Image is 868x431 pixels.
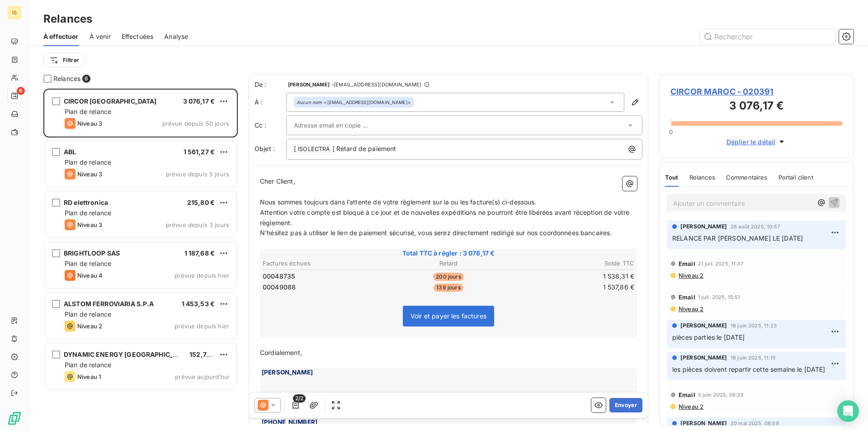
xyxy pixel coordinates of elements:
label: À : [255,98,286,107]
span: RELANCE PAR [PERSON_NAME] LE [DATE] [672,234,803,242]
span: prévue depuis hier [175,322,229,330]
span: Niveau 3 [77,221,102,228]
div: Open Intercom Messenger [837,400,859,422]
span: Portail client [778,174,813,181]
span: BRIGHTLOOP SAS [64,249,120,257]
span: Nous sommes toujours dans l’attente de votre règlement sur la ou les facture(s) ci-dessous. [260,198,537,206]
span: DYNAMIC ENERGY [GEOGRAPHIC_DATA] [64,350,192,358]
span: Tout [665,174,679,181]
span: Email [679,391,695,398]
span: Email [679,260,695,267]
span: 152,76 € [189,350,217,358]
span: Attention votre compte est bloqué à ce jour et de nouvelles expéditions ne pourront être libérées... [260,208,631,227]
span: 0 [669,128,673,136]
span: Relances [689,174,715,181]
span: Déplier le détail [726,137,776,147]
span: Cordialement, [260,349,302,356]
div: grid [43,89,238,431]
span: Plan de relance [65,310,111,318]
span: À venir [90,32,111,41]
h3: 3 076,17 € [670,98,842,116]
span: Objet : [255,145,275,152]
em: Aucun nom [297,99,322,105]
span: 6 [82,75,90,83]
span: [PERSON_NAME] [680,223,727,231]
label: Cc : [255,121,286,130]
span: 00048735 [263,272,295,281]
span: ISOLECTRA [297,144,331,155]
div: <[EMAIL_ADDRESS][DOMAIN_NAME]> [297,99,411,105]
span: Niveau 2 [678,403,703,410]
span: 139 jours [434,284,463,292]
span: 1 187,68 € [184,249,215,257]
span: 20 mai 2025, 08:59 [731,421,779,426]
span: Plan de relance [65,260,111,267]
span: prévue depuis 5 jours [166,171,229,178]
input: Adresse email en copie ... [294,118,391,132]
th: Retard [387,259,510,268]
span: ALSTOM FERROVIARIA S.P.A [64,300,154,308]
span: N'hésitez pas à utiliser le lien de paiement sécurisé, vous serez directement redirigé sur nos co... [260,229,612,237]
td: 1 538,31 € [511,271,635,281]
span: prévue depuis 3 jours [166,221,229,228]
span: ABL [64,148,76,156]
span: Plan de relance [65,361,111,369]
span: 18 juin 2025, 11:23 [731,323,777,328]
span: [PERSON_NAME] [288,82,330,87]
span: Analyse [164,32,188,41]
span: Voir et payer les factures [410,312,486,320]
span: Plan de relance [65,108,111,115]
span: [ [294,145,296,152]
th: Factures échues [262,259,386,268]
h3: Relances [43,11,92,27]
span: ] Retard de paiement [332,145,396,152]
span: [PERSON_NAME] [680,322,727,330]
span: 215,80 € [187,199,215,206]
span: Total TTC à régler : 3 076,17 € [261,249,636,258]
span: 200 jours [433,273,463,281]
span: prévue aujourd’hui [175,373,229,380]
span: prévue depuis hier [175,272,229,279]
span: Effectuées [122,32,154,41]
span: 16 juin 2025, 11:15 [731,355,776,360]
span: RD elettronica [64,199,108,206]
div: IS [7,5,22,20]
span: Plan de relance [65,209,111,217]
span: Niveau 2 [77,322,102,330]
span: De : [255,80,286,89]
span: 1 juil. 2025, 15:51 [698,294,741,300]
span: 5 juin 2025, 08:33 [698,392,744,398]
span: [PERSON_NAME] [680,354,727,362]
img: Logo LeanPay [7,411,22,426]
span: Cher Client, [260,177,295,185]
span: 6 [17,87,25,95]
span: 21 juil. 2025, 11:37 [698,261,743,266]
span: prévue depuis 50 jours [162,120,229,127]
th: Solde TTC [511,259,635,268]
button: Envoyer [609,398,642,412]
span: 3 076,17 € [183,97,215,105]
input: Rechercher [700,29,835,44]
span: À effectuer [43,32,79,41]
span: 2/2 [293,394,306,403]
span: [PERSON_NAME] [680,419,727,427]
span: CIRCOR [GEOGRAPHIC_DATA] [64,97,157,105]
span: pièces parties le [DATE] [672,333,745,341]
button: Déplier le détail [724,137,789,147]
span: - [EMAIL_ADDRESS][DOMAIN_NAME] [331,82,421,87]
span: CIRCOR MAROC - 020391 [670,85,842,98]
span: Niveau 4 [77,272,103,279]
span: Plan de relance [65,158,111,166]
span: Niveau 2 [678,305,703,313]
span: Commentaires [726,174,768,181]
span: les pièces doivent repartir cette semaine le [DATE] [672,365,826,373]
span: 00049088 [263,283,296,292]
span: Niveau 2 [678,272,703,279]
span: 1 453,53 € [182,300,215,308]
button: Filtrer [43,53,85,67]
span: 1 561,27 € [184,148,215,156]
span: Niveau 1 [77,373,101,380]
span: Relances [53,74,80,83]
span: Email [679,294,695,301]
span: Niveau 3 [77,171,102,178]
